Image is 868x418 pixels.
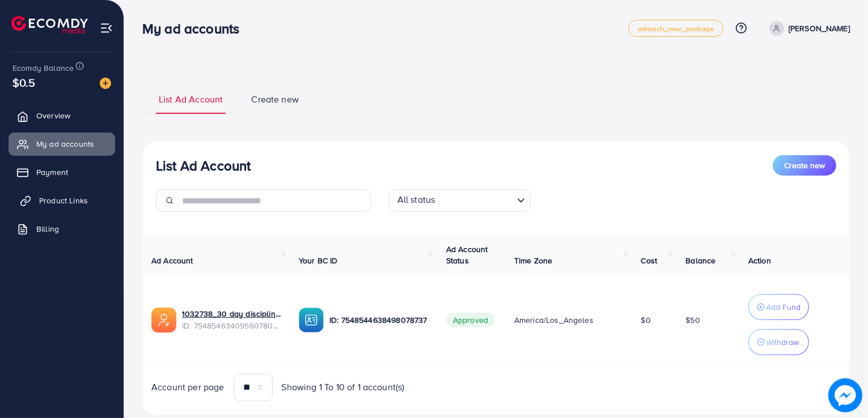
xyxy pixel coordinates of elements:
[628,20,723,37] a: adreach_new_package
[282,381,405,394] span: Showing 1 To 10 of 1 account(s)
[36,223,59,234] span: Billing
[9,217,115,240] a: Billing
[9,133,115,155] a: My ad accounts
[446,244,488,266] span: Ad Account Status
[514,255,552,266] span: Time Zone
[765,21,850,36] a: [PERSON_NAME]
[9,161,115,184] a: Payment
[151,381,225,394] span: Account per page
[100,78,111,89] img: image
[159,93,223,106] span: List Ad Account
[182,308,281,331] div: <span class='underline'>1032738_30 day discipline_1757533139716</span></br>7548546340956078098
[36,138,94,150] span: My ad accounts
[773,155,836,176] button: Create new
[685,255,715,266] span: Balance
[182,320,281,331] span: ID: 7548546340956078098
[748,255,771,266] span: Action
[142,20,248,37] h3: My ad accounts
[39,195,88,206] span: Product Links
[641,255,658,266] span: Cost
[299,255,338,266] span: Your BC ID
[12,74,36,91] span: $0.5
[11,16,88,33] img: logo
[789,22,850,35] p: [PERSON_NAME]
[100,22,113,35] img: menu
[389,189,531,212] div: Search for option
[514,314,594,326] span: America/Los_Angeles
[638,25,714,32] span: adreach_new_package
[748,294,809,320] button: Add Fund
[784,160,825,171] span: Create new
[156,157,251,174] h3: List Ad Account
[12,62,74,74] span: Ecomdy Balance
[299,308,324,332] img: ic-ba-acc.ded83a64.svg
[438,191,512,209] input: Search for option
[151,308,176,332] img: ic-ads-acc.e4c84228.svg
[182,308,281,319] a: 1032738_30 day discipline_1757533139716
[748,329,809,355] button: Withdraw
[446,313,495,327] span: Approved
[329,313,428,327] p: ID: 7548544638498078737
[9,104,115,127] a: Overview
[766,335,799,349] p: Withdraw
[151,255,193,266] span: Ad Account
[685,314,700,326] span: $50
[36,110,70,121] span: Overview
[9,189,115,212] a: Product Links
[36,167,68,178] span: Payment
[251,93,299,106] span: Create new
[395,191,438,209] span: All status
[766,300,801,314] p: Add Fund
[828,378,862,412] img: image
[641,314,651,326] span: $0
